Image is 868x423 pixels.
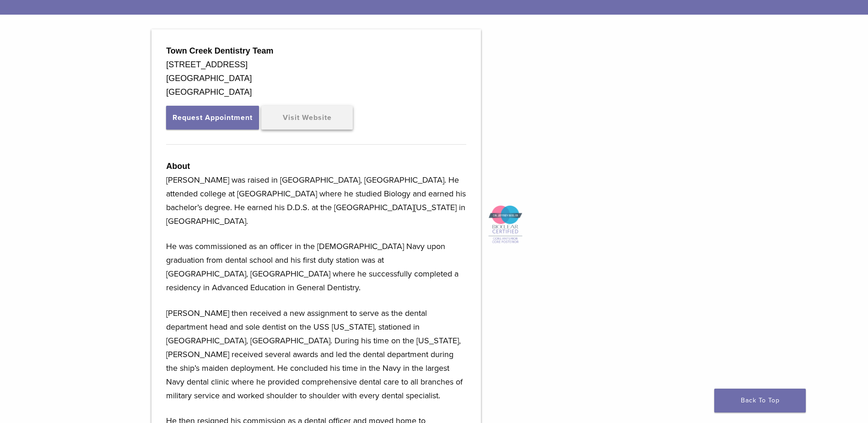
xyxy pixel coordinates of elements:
[166,71,466,99] div: [GEOGRAPHIC_DATA] [GEOGRAPHIC_DATA]
[261,106,353,130] a: Visit Website
[166,106,259,130] button: Request Appointment
[166,173,466,228] p: [PERSON_NAME] was raised in [GEOGRAPHIC_DATA], [GEOGRAPHIC_DATA]. He attended college at [GEOGRAP...
[166,162,190,171] strong: About
[714,389,806,412] a: Back To Top
[166,58,466,71] div: [STREET_ADDRESS]
[166,306,466,402] p: [PERSON_NAME] then received a new assignment to serve as the dental department head and sole dent...
[166,46,273,55] strong: Town Creek Dentistry Team
[488,205,523,244] img: Icon
[166,239,466,294] p: He was commissioned as an officer in the [DEMOGRAPHIC_DATA] Navy upon graduation from dental scho...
